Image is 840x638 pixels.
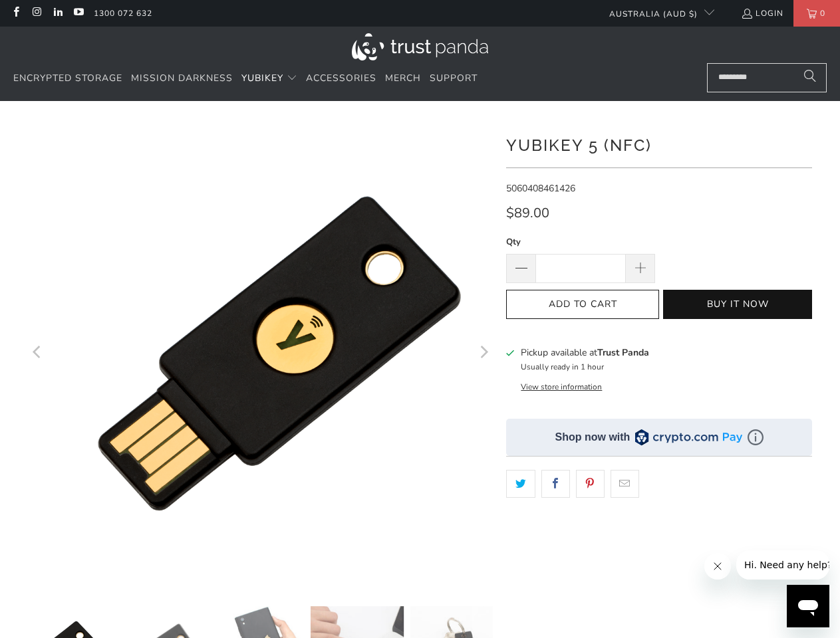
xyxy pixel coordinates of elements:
a: Merch [385,63,421,94]
button: Buy it now [663,290,812,320]
a: Email this to a friend [611,470,639,498]
button: Next [472,121,493,586]
a: Mission Darkness [131,63,233,94]
iframe: Reviews Widget [506,521,812,565]
span: Merch [385,72,421,84]
label: Qty [506,235,655,249]
a: Trust Panda Australia on LinkedIn [52,8,63,19]
span: Mission Darkness [131,72,233,84]
iframe: Button to launch messaging window [787,585,829,627]
iframe: Close message [704,553,731,580]
a: Support [430,63,478,94]
span: Accessories [306,72,376,84]
span: Support [430,72,478,84]
a: YubiKey 5 (NFC) - Trust Panda [47,121,512,586]
a: Share this on Facebook [541,470,570,498]
iframe: Message from company [736,550,829,580]
span: YubiKey [241,72,283,84]
nav: Translation missing: en.navigation.header.main_nav [13,63,478,94]
a: Encrypted Storage [13,63,122,94]
summary: YubiKey [241,63,297,94]
button: Previous [27,121,49,586]
a: Share this on Pinterest [576,470,605,498]
div: Shop now with [555,430,630,445]
span: 5060408461426 [506,182,575,195]
h3: Pickup available at [521,346,649,360]
a: Share this on Twitter [506,470,535,498]
button: View store information [521,381,602,392]
img: Trust Panda Australia [352,33,488,60]
span: Encrypted Storage [13,72,122,84]
a: Accessories [306,63,376,94]
h1: YubiKey 5 (NFC) [506,131,812,158]
small: Usually ready in 1 hour [521,362,604,372]
a: Trust Panda Australia on YouTube [72,8,84,19]
span: Add to Cart [520,299,645,310]
b: Trust Panda [597,346,649,359]
a: Login [741,6,783,21]
a: 1300 072 632 [94,6,152,21]
span: Hi. Need any help? [8,9,96,20]
a: Trust Panda Australia on Instagram [31,8,42,19]
button: Search [793,63,827,92]
input: Search... [707,63,827,92]
a: Trust Panda Australia on Facebook [10,8,21,19]
button: Add to Cart [506,290,659,320]
span: $89.00 [506,204,549,222]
